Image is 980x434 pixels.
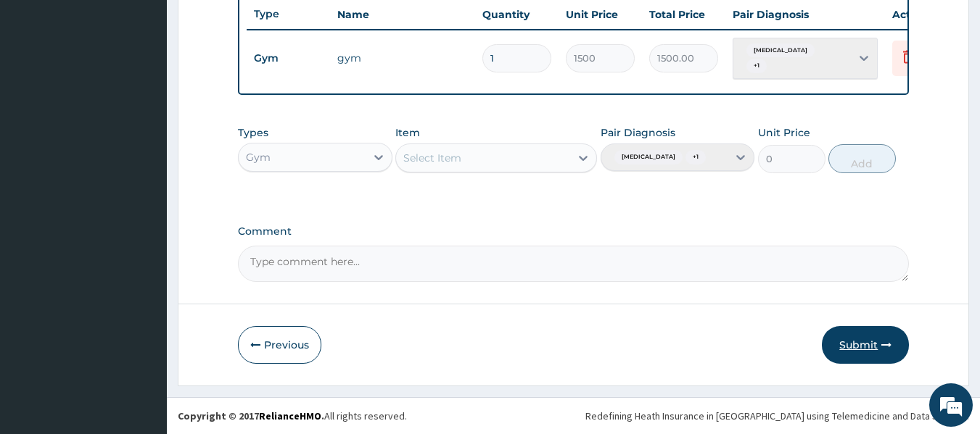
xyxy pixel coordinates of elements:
[238,225,910,238] label: Comment
[178,409,324,422] strong: Copyright © 2017 .
[259,409,321,422] a: RelianceHMO
[247,1,330,28] th: Type
[7,284,276,335] textarea: Type your message and hit 'Enter'
[585,409,969,423] div: Redefining Heath Insurance in [GEOGRAPHIC_DATA] using Telemedicine and Data Science!
[247,45,330,72] td: Gym
[238,326,321,364] button: Previous
[403,151,461,165] div: Select Item
[828,144,896,173] button: Add
[395,125,420,140] label: Item
[822,326,909,364] button: Submit
[330,43,475,72] td: gym
[27,72,59,109] img: d_794563401_company_1708531726252_794563401
[238,7,273,42] div: Minimize live chat window
[84,127,200,273] span: We're online!
[238,127,268,139] label: Types
[758,125,810,140] label: Unit Price
[167,397,980,434] footer: All rights reserved.
[601,125,675,140] label: Pair Diagnosis
[75,81,244,100] div: Chat with us now
[246,150,271,164] div: Gym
